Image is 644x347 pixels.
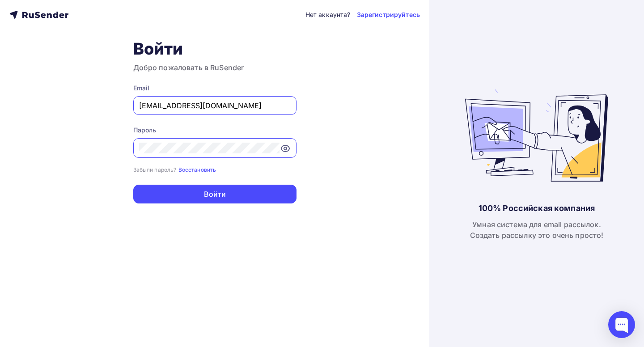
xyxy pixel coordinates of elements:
[133,166,177,173] small: Забыли пароль?
[133,62,297,73] h3: Добро пожаловать в RuSender
[178,166,216,173] small: Восстановить
[133,126,297,135] div: Пароль
[139,100,291,111] input: Укажите свой email
[305,10,351,19] div: Нет аккаунта?
[133,84,297,93] div: Email
[133,39,297,59] h1: Войти
[357,10,420,19] a: Зарегистрируйтесь
[133,185,297,203] button: Войти
[479,203,595,214] div: 100% Российская компания
[178,165,216,173] a: Восстановить
[470,219,604,241] div: Умная система для email рассылок. Создать рассылку это очень просто!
